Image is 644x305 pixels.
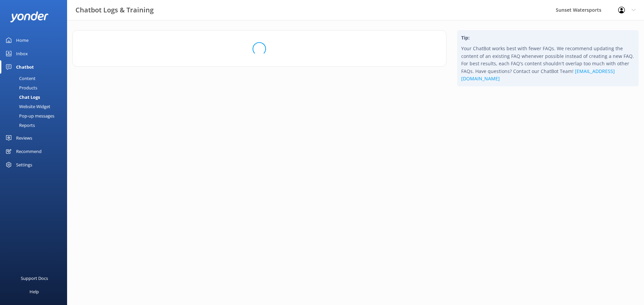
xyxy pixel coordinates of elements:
a: Products [4,83,67,92]
div: Reviews [16,131,32,145]
div: Products [4,83,37,92]
a: Reports [4,121,67,130]
h4: Tip: [461,34,635,42]
a: Content [4,74,67,83]
img: yonder-white-logo.png [10,11,49,22]
div: Website Widget [4,102,50,111]
a: Chat Logs [4,92,67,102]
a: Pop-up messages [4,111,67,121]
div: Settings [16,158,32,171]
div: Support Docs [21,272,48,285]
div: Chatbot [16,60,34,74]
h3: Chatbot Logs & Training [75,5,154,15]
p: Your ChatBot works best with fewer FAQs. We recommend updating the content of an existing FAQ whe... [461,45,635,82]
div: Chat Logs [4,92,40,102]
div: Home [16,33,29,47]
a: Website Widget [4,102,67,111]
div: Inbox [16,47,28,60]
a: [EMAIL_ADDRESS][DOMAIN_NAME] [461,68,615,82]
div: Content [4,74,36,83]
div: Reports [4,121,35,130]
div: Pop-up messages [4,111,54,121]
div: Recommend [16,145,42,158]
div: Help [30,285,39,298]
